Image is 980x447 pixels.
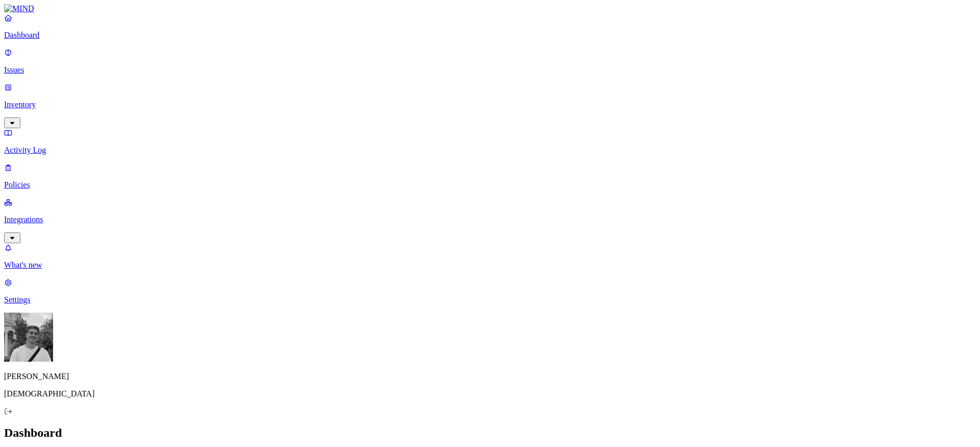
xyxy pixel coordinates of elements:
a: Settings [4,278,976,304]
a: MIND [4,4,976,13]
a: Issues [4,48,976,75]
p: Policies [4,180,976,190]
p: Dashboard [4,31,976,40]
p: [PERSON_NAME] [4,372,976,381]
p: Integrations [4,215,976,224]
h2: Dashboard [4,426,976,440]
p: What's new [4,261,976,270]
p: Inventory [4,100,976,109]
a: Inventory [4,83,976,127]
a: Integrations [4,198,976,242]
a: What's new [4,243,976,270]
a: Policies [4,163,976,190]
p: Settings [4,295,976,304]
img: Ignacio Rodriguez Paez [4,313,53,362]
p: [DEMOGRAPHIC_DATA] [4,389,976,398]
a: Dashboard [4,13,976,40]
p: Issues [4,65,976,75]
img: MIND [4,4,34,13]
a: Activity Log [4,128,976,155]
p: Activity Log [4,146,976,155]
